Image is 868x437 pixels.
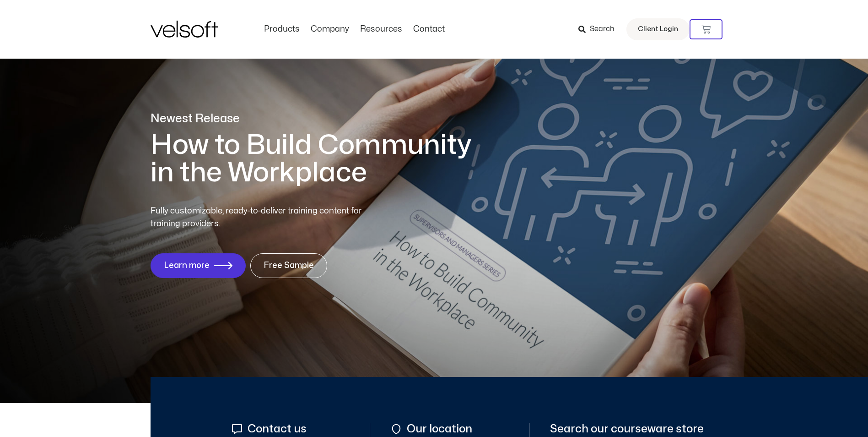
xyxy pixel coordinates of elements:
[245,423,307,435] span: Contact us
[151,111,485,127] p: Newest Release
[264,261,314,270] span: Free Sample
[305,24,355,34] a: CompanyMenu Toggle
[590,23,615,35] span: Search
[164,261,210,270] span: Learn more
[408,24,450,34] a: ContactMenu Toggle
[578,22,621,37] a: Search
[250,253,327,278] a: Free Sample
[151,205,378,230] p: Fully customizable, ready-to-deliver training content for training providers.
[259,24,450,34] nav: Menu
[355,24,408,34] a: ResourcesMenu Toggle
[404,423,472,435] span: Our location
[638,23,678,35] span: Client Login
[151,131,485,186] h1: How to Build Community in the Workplace
[259,24,305,34] a: ProductsMenu Toggle
[550,423,704,435] span: Search our courseware store
[626,18,690,40] a: Client Login
[151,21,218,38] img: Velsoft Training Materials
[151,253,246,278] a: Learn more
